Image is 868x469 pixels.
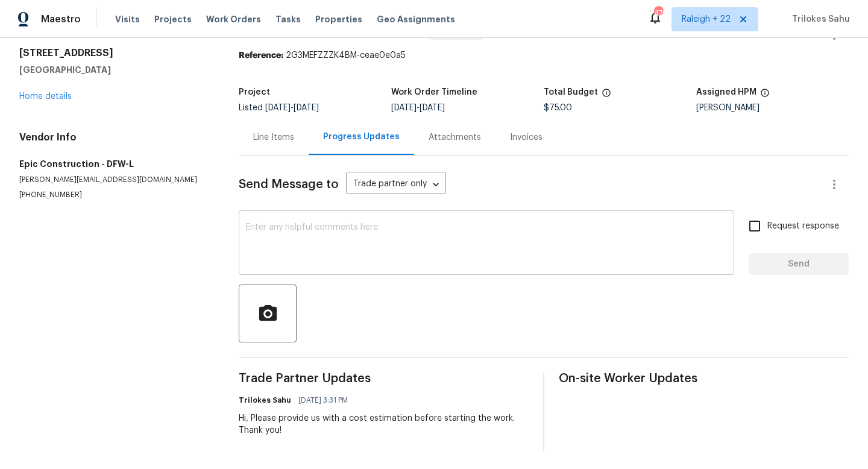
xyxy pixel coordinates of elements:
span: Work Orders [206,13,261,25]
h5: Assigned HPM [696,88,756,96]
p: [PHONE_NUMBER] [19,190,210,200]
h5: Epic Construction - DFW-L [19,158,210,170]
div: Line Items [253,131,294,143]
span: [DATE] [294,104,319,112]
span: Properties [315,13,362,25]
h4: Vendor Info [19,131,210,143]
span: The total cost of line items that have been proposed by Opendoor. This sum includes line items th... [602,88,611,104]
span: [DATE] [391,104,417,112]
span: - [391,104,445,112]
b: Reference: [239,51,283,60]
span: On-site Worker Updates [559,373,849,385]
h2: [STREET_ADDRESS] [19,47,210,59]
span: Projects [154,13,192,25]
span: Visits [115,13,140,25]
h5: Work Order Timeline [391,88,477,96]
span: Send Message to [239,178,339,190]
h6: Trilokes Sahu [239,394,291,406]
div: Hi, Please provide us with a cost estimation before starting the work. Thank you! [239,412,529,436]
h5: [GEOGRAPHIC_DATA] [19,64,210,76]
span: [DATE] 3:31 PM [298,394,348,406]
span: $75.00 [544,104,572,112]
a: Home details [19,92,72,101]
h5: Total Budget [544,88,598,96]
span: Maestro [41,13,81,25]
span: [DATE] [420,104,445,112]
h5: Project [239,88,270,96]
span: [DATE] [265,104,291,112]
div: Invoices [510,131,542,143]
span: Geo Assignments [377,13,455,25]
span: Request response [767,220,839,233]
span: Tasks [275,15,301,24]
span: The hpm assigned to this work order. [760,88,770,104]
span: - [265,104,319,112]
div: Progress Updates [323,131,400,143]
div: Attachments [429,131,481,143]
span: Trilokes Sahu [787,13,850,25]
div: [PERSON_NAME] [696,104,849,112]
span: Raleigh + 22 [682,13,731,25]
p: [PERSON_NAME][EMAIL_ADDRESS][DOMAIN_NAME] [19,175,210,185]
span: Trade Partner Updates [239,373,529,385]
div: 2G3MEFZZZK4BM-ceae0e0a5 [239,49,849,61]
span: Listed [239,104,319,112]
div: Trade partner only [346,175,446,195]
div: 479 [654,7,662,19]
